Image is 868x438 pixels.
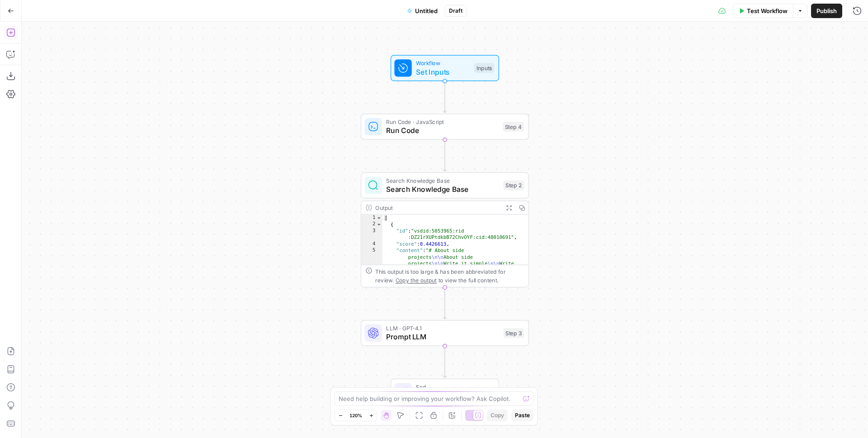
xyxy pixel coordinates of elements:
span: Untitled [415,6,438,15]
span: Copy the output [396,277,437,283]
span: Copy [491,411,504,419]
span: Set Inputs [416,67,470,77]
g: Edge from step_4 to step_2 [443,140,446,171]
div: LLM · GPT-4.1Prompt LLMStep 3 [361,320,529,346]
span: Draft [449,7,462,15]
g: Edge from step_2 to step_3 [443,287,446,319]
div: Search Knowledge BaseSearch Knowledge BaseStep 2Output[ { "id":"vsdid:5053965:rid :DZ21rXUPtdkbB7... [361,172,529,287]
div: Output [375,203,499,212]
span: Run Code · JavaScript [386,118,498,126]
div: 4 [361,241,382,247]
span: 120% [349,412,362,419]
div: This output is too large & has been abbreviated for review. to view the full content. [375,267,524,285]
div: WorkflowSet InputsInputs [361,55,529,81]
span: Search Knowledge Base [386,176,499,185]
div: Step 3 [504,328,524,338]
button: Publish [811,4,842,18]
span: End [416,382,490,391]
g: Edge from step_3 to end [443,346,446,378]
button: Paste [511,409,533,421]
span: Toggle code folding, rows 1 through 7 [376,214,382,221]
span: Paste [515,411,530,419]
span: Test Workflow [747,6,788,15]
button: Test Workflow [733,4,793,18]
button: Untitled [401,4,443,18]
span: Toggle code folding, rows 2 through 6 [376,221,382,228]
div: Step 2 [504,181,524,190]
div: 2 [361,221,382,228]
span: Prompt LLM [386,331,499,342]
span: Workflow [416,59,470,67]
span: Publish [816,6,837,15]
span: Search Knowledge Base [386,184,499,195]
div: Inputs [474,63,494,73]
div: Add Steps [29,29,64,37]
div: Step 4 [503,122,524,132]
button: Copy [487,409,508,421]
div: EndOutput [361,379,529,405]
span: A [57,29,64,37]
span: Run Code [386,125,498,136]
div: 3 [361,228,382,241]
g: Edge from start to step_4 [443,81,446,113]
div: 1 [361,214,382,221]
div: Run Code · JavaScriptRun CodeStep 4 [361,114,529,140]
span: LLM · GPT-4.1 [386,324,499,333]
